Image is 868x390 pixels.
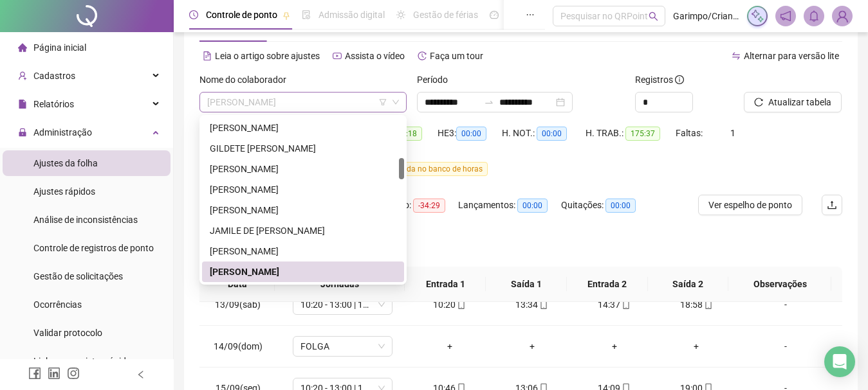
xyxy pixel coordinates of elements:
[676,128,705,138] span: Faltas:
[18,71,27,80] span: user-add
[282,12,290,19] span: pushpin
[768,95,831,109] span: Atualizar tabela
[67,367,80,380] span: instagram
[586,126,676,141] div: H. TRAB.:
[18,43,27,52] span: home
[33,71,75,81] span: Cadastros
[730,128,735,138] span: 1
[202,200,404,220] div: ISMAEL DOS SANTOS CARDOSO
[419,339,481,353] div: +
[207,93,399,112] span: JAQUELINE LARA CAMILO
[18,128,27,137] span: lock
[33,127,92,137] span: Administração
[537,127,567,141] span: 00:00
[567,267,648,302] th: Entrada 2
[33,158,98,168] span: Ajustes da folha
[210,224,396,238] div: JAMILE DE [PERSON_NAME]
[584,297,645,312] div: 14:37
[739,277,821,291] span: Observações
[189,10,198,19] span: clock-circle
[202,138,404,159] div: GILDETE LUCIO PEREIRA
[754,98,763,107] span: reload
[210,141,396,155] div: GILDETE [PERSON_NAME]
[210,162,396,176] div: [PERSON_NAME]
[666,339,728,353] div: +
[199,73,295,87] label: Nome do colaborador
[484,97,494,107] span: to
[379,98,387,106] span: filter
[210,203,396,217] div: [PERSON_NAME]
[33,299,82,310] span: Ocorrências
[206,10,277,20] span: Controle de ponto
[214,341,263,351] span: 14/09(dom)
[392,127,422,141] span: 00:18
[319,10,385,20] span: Admissão digital
[417,73,456,87] label: Período
[199,267,275,302] th: Data
[33,356,131,366] span: Link para registro rápido
[833,6,852,26] img: 2226
[728,267,831,302] th: Observações
[33,243,154,253] span: Controle de registros de ponto
[419,297,481,312] div: 10:20
[202,159,404,179] div: INGRID BAPTISTA DOS SANTOS
[33,42,86,53] span: Página inicial
[732,51,741,60] span: swap
[413,199,445,213] span: -34:29
[33,186,95,197] span: Ajustes rápidos
[333,51,342,60] span: youtube
[345,51,405,61] span: Assista o vídeo
[484,97,494,107] span: swap-right
[349,162,488,176] span: contabilizada no banco de horas
[748,297,824,312] div: -
[708,198,792,212] span: Ver espelho de ponto
[18,100,27,109] span: file
[210,244,396,258] div: [PERSON_NAME]
[413,10,478,20] span: Gestão de férias
[824,346,855,377] div: Open Intercom Messenger
[202,179,404,200] div: ISABELLA FIRMINO DE JESUS
[517,199,548,213] span: 00:00
[635,73,684,87] span: Registros
[698,195,802,215] button: Ver espelho de ponto
[203,51,212,60] span: file-text
[33,99,74,109] span: Relatórios
[430,51,483,61] span: Faça um tour
[490,10,499,19] span: dashboard
[33,215,138,225] span: Análise de inconsistências
[28,367,41,380] span: facebook
[456,127,486,141] span: 00:00
[33,328,102,338] span: Validar protocolo
[605,199,636,213] span: 00:00
[210,265,396,279] div: [PERSON_NAME]
[675,75,684,84] span: info-circle
[744,92,842,112] button: Atualizar tabela
[780,10,791,22] span: notification
[300,295,385,314] span: 10:20 - 13:00 | 14:00 - 19:00
[648,267,729,302] th: Saída 2
[202,261,404,282] div: JAQUELINE LARA CAMILO
[703,300,713,309] span: mobile
[561,198,651,213] div: Quitações:
[501,297,563,312] div: 13:34
[649,12,658,21] span: search
[215,51,320,61] span: Leia o artigo sobre ajustes
[584,339,645,353] div: +
[456,300,466,309] span: mobile
[215,299,261,310] span: 13/09(sáb)
[620,300,631,309] span: mobile
[48,367,60,380] span: linkedin
[136,370,145,379] span: left
[808,10,820,22] span: bell
[526,10,535,19] span: ellipsis
[458,198,561,213] div: Lançamentos:
[744,51,839,61] span: Alternar para versão lite
[302,10,311,19] span: file-done
[202,118,404,138] div: GENIVALDO GOMES DE SALES
[438,126,502,141] div: HE 3:
[673,9,739,23] span: Garimpo/Criantili - O GARIMPO
[392,98,400,106] span: down
[405,267,486,302] th: Entrada 1
[666,297,728,312] div: 18:58
[396,10,405,19] span: sun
